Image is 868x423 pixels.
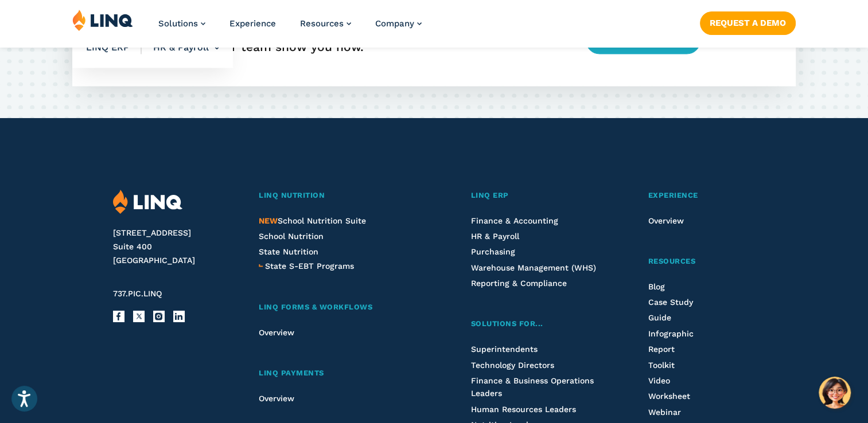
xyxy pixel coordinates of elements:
[648,329,694,338] a: Infographic
[259,216,278,225] span: NEW
[72,9,133,31] img: LINQ | K‑12 Software
[471,263,596,272] a: Warehouse Management (WHS)
[300,18,344,29] span: Resources
[142,28,219,68] li: HR & Payroll
[819,377,851,409] button: Hello, have a question? Let’s chat.
[259,303,372,311] span: LINQ Forms & Workflows
[158,9,422,47] nav: Primary Navigation
[471,361,554,370] a: Technology Directors
[648,257,696,265] span: Resources
[259,232,324,241] a: School Nutrition
[259,190,423,202] a: LINQ Nutrition
[173,311,185,322] a: LinkedIn
[648,376,670,385] a: Video
[471,190,601,202] a: LINQ ERP
[265,261,354,271] span: State S-EBT Programs
[471,232,519,241] a: HR & Payroll
[153,311,165,322] a: Instagram
[471,344,538,354] a: Superintendents
[300,18,351,29] a: Resources
[700,11,796,34] a: Request a Demo
[113,289,162,298] span: 737.PIC.LINQ
[648,190,756,202] a: Experience
[113,311,124,322] a: Facebook
[648,216,684,225] a: Overview
[471,216,558,225] a: Finance & Accounting
[471,247,515,256] a: Purchasing
[86,41,142,54] span: LINQ ERP
[259,367,423,379] a: LINQ Payments
[648,297,693,307] a: Case Study
[265,260,354,272] a: State S-EBT Programs
[259,301,423,314] a: LINQ Forms & Workflows
[158,18,205,29] a: Solutions
[158,18,198,29] span: Solutions
[259,369,324,377] span: LINQ Payments
[471,405,576,414] a: Human Resources Leaders
[648,361,675,370] a: Toolkit
[259,216,366,225] a: NEWSchool Nutrition Suite
[259,191,325,199] span: LINQ Nutrition
[375,18,414,29] span: Company
[259,394,294,403] a: Overview
[259,328,294,337] a: Overview
[648,344,675,354] a: Report
[700,9,796,34] nav: Button Navigation
[113,226,237,267] address: [STREET_ADDRESS] Suite 400 [GEOGRAPHIC_DATA]
[648,191,698,199] span: Experience
[471,279,567,288] a: Reporting & Compliance
[648,256,756,268] a: Resources
[375,18,422,29] a: Company
[471,191,509,199] span: LINQ ERP
[471,376,594,398] a: Finance & Business Operations Leaders
[113,190,182,214] img: LINQ | K‑12 Software
[229,18,276,29] a: Experience
[648,282,665,291] a: Blog
[133,311,145,322] a: X
[648,391,690,401] a: Worksheet
[648,313,671,322] a: Guide
[259,216,366,225] span: School Nutrition Suite
[259,247,318,256] a: State Nutrition
[648,408,681,417] a: Webinar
